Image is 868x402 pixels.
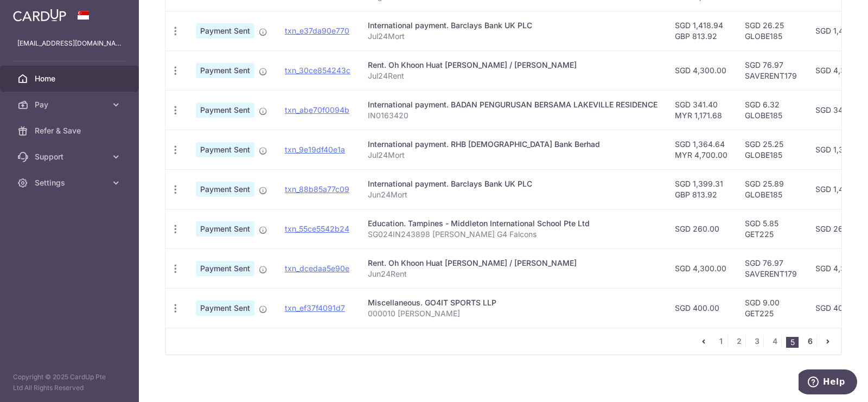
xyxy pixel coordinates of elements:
p: [EMAIL_ADDRESS][DOMAIN_NAME] [17,38,122,49]
p: Jul24Rent [368,71,658,81]
a: txn_9e19df40e1a [285,145,345,154]
div: International payment. Barclays Bank UK PLC [368,178,658,189]
a: txn_88b85a77c09 [285,184,349,194]
p: Jul24Mort [368,31,658,42]
li: 5 [786,337,799,348]
span: Settings [35,177,106,188]
td: SGD 76.97 SAVERENT179 [736,248,807,288]
td: SGD 341.40 MYR 1,171.68 [666,90,736,130]
div: Rent. Oh Khoon Huat [PERSON_NAME] / [PERSON_NAME] [368,258,658,269]
span: Payment Sent [196,261,254,276]
span: Payment Sent [196,23,254,39]
span: Refer & Save [35,125,106,136]
a: 2 [732,335,745,348]
img: CardUp [13,9,66,22]
span: Pay [35,99,106,110]
a: txn_dcedaa5e90e [285,264,349,273]
p: SG024IN243898 [PERSON_NAME] G4 Falcons [368,229,658,240]
span: Payment Sent [196,63,254,78]
a: txn_55ce5542b24 [285,224,349,233]
td: SGD 4,300.00 [666,50,736,90]
p: Jun24Rent [368,269,658,279]
div: Education. Tampines - Middleton International School Pte Ltd [368,218,658,229]
p: Jun24Mort [368,189,658,200]
p: Jul24Mort [368,150,658,161]
td: SGD 6.32 GLOBE185 [736,90,807,130]
a: txn_ef37f4091d7 [285,303,345,312]
div: International payment. RHB [DEMOGRAPHIC_DATA] Bank Berhad [368,139,658,150]
p: IN0163420 [368,110,658,121]
td: SGD 1,418.94 GBP 813.92 [666,11,736,50]
a: 1 [714,335,727,348]
td: SGD 4,300.00 [666,248,736,288]
span: Home [35,73,106,84]
td: SGD 1,399.31 GBP 813.92 [666,169,736,209]
a: 6 [803,335,816,348]
nav: pager [697,328,841,354]
span: Payment Sent [196,221,254,237]
a: 4 [768,335,781,348]
span: Payment Sent [196,142,254,157]
td: SGD 5.85 GET225 [736,209,807,248]
div: International payment. Barclays Bank UK PLC [368,20,658,31]
div: Miscellaneous. GO4IT SPORTS LLP [368,297,658,308]
a: txn_abe70f0094b [285,105,349,114]
td: SGD 260.00 [666,209,736,248]
div: Rent. Oh Khoon Huat [PERSON_NAME] / [PERSON_NAME] [368,60,658,71]
span: Payment Sent [196,103,254,118]
td: SGD 9.00 GET225 [736,288,807,328]
span: Support [35,151,106,162]
a: 3 [750,335,763,348]
td: SGD 76.97 SAVERENT179 [736,50,807,90]
a: txn_e37da90e770 [285,26,349,35]
a: txn_30ce854243c [285,66,350,75]
div: International payment. BADAN PENGURUSAN BERSAMA LAKEVILLE RESIDENCE [368,99,658,110]
td: SGD 26.25 GLOBE185 [736,11,807,50]
td: SGD 1,364.64 MYR 4,700.00 [666,130,736,169]
td: SGD 25.89 GLOBE185 [736,169,807,209]
span: Payment Sent [196,182,254,197]
iframe: Opens a widget where you can find more information [799,369,857,397]
td: SGD 400.00 [666,288,736,328]
td: SGD 25.25 GLOBE185 [736,130,807,169]
span: Payment Sent [196,301,254,316]
p: 000010 [PERSON_NAME] [368,308,658,319]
